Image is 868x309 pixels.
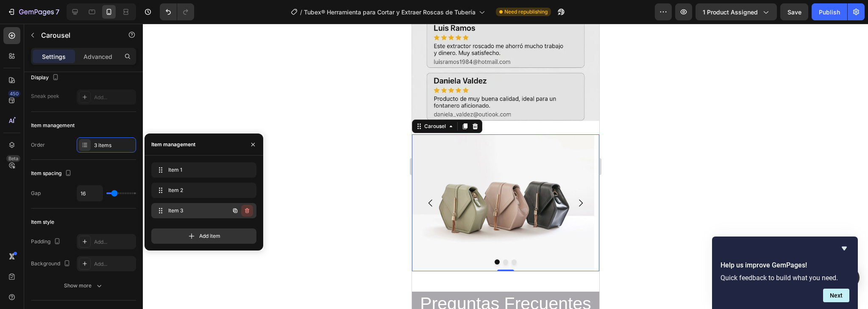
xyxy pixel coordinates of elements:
span: / [300,8,302,17]
button: Save [780,3,808,20]
div: 450 [8,90,20,97]
div: Gap [31,189,41,197]
p: Settings [42,52,66,61]
div: Item spacing [31,168,73,179]
span: Add item [199,232,220,240]
div: Order [31,141,45,149]
button: Show more [31,278,136,293]
div: Padding [31,236,62,248]
span: Item 2 [168,187,236,194]
button: 7 [3,3,63,20]
div: Display [31,72,61,84]
span: Tubex® Herramienta para Cortar y Extraer Roscas de Tubería [304,8,476,17]
span: Item 3 [168,207,216,214]
div: Help us improve GemPages! [721,243,849,302]
button: 1 product assigned [696,3,777,20]
span: 1 product assigned [703,8,758,17]
span: Preguntas Frecuentes [8,270,179,290]
div: Item management [31,122,75,129]
h2: Help us improve GemPages! [721,260,849,270]
div: Item style [31,218,54,226]
p: Advanced [83,52,112,61]
span: Item 1 [168,166,236,174]
input: Auto [77,186,103,201]
span: Need republishing [504,8,548,16]
div: Show more [64,281,103,290]
div: Undo/Redo [160,3,194,20]
div: Item management [151,141,195,148]
div: Sneak peek [31,92,59,100]
p: Carousel [41,30,113,40]
div: 3 items [94,142,134,149]
div: Publish [819,8,840,17]
button: Publish [812,3,847,20]
p: 7 [56,7,59,17]
button: Next question [823,289,849,302]
button: Hide survey [839,243,849,253]
p: Quick feedback to build what you need. [721,274,849,282]
div: Add... [94,238,134,246]
span: Save [787,8,801,16]
div: Beta [6,155,20,162]
div: Background [31,258,72,270]
div: Add... [94,260,134,268]
iframe: Design area [412,24,599,309]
